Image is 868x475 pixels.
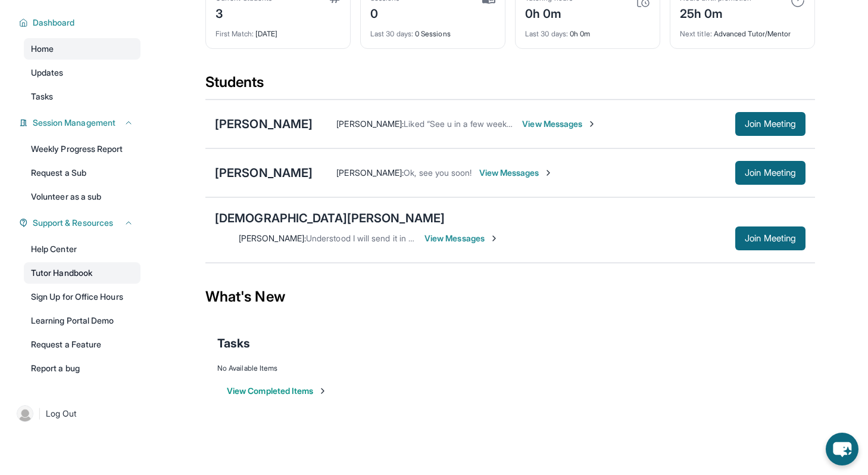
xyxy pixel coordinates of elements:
[33,117,115,129] span: Session Management
[24,138,140,160] a: Weekly Progress Report
[735,226,805,250] button: Join Meeting
[215,210,445,226] div: [DEMOGRAPHIC_DATA][PERSON_NAME]
[227,385,327,397] button: View Completed Items
[28,217,133,229] button: Support & Resources
[217,364,803,373] div: No Available Items
[217,335,250,352] span: Tasks
[205,73,815,99] div: Students
[336,167,404,178] span: [PERSON_NAME] :
[216,3,272,22] div: 3
[735,161,805,185] button: Join Meeting
[31,43,54,55] span: Home
[745,235,796,242] span: Join Meeting
[216,29,254,38] span: First Match :
[522,118,597,130] span: View Messages
[205,271,815,323] div: What's New
[33,217,113,229] span: Support & Resources
[24,334,140,355] a: Request a Feature
[680,22,805,39] div: Advanced Tutor/Mentor
[215,116,313,132] div: [PERSON_NAME]
[24,286,140,308] a: Sign Up for Office Hours
[745,120,796,128] span: Join Meeting
[745,169,796,176] span: Join Meeting
[24,358,140,379] a: Report a bug
[33,17,75,29] span: Dashboard
[239,233,306,243] span: [PERSON_NAME] :
[680,3,751,22] div: 25h 0m
[28,17,133,29] button: Dashboard
[24,186,140,207] a: Volunteer as a sub
[424,232,499,244] span: View Messages
[12,401,140,427] a: |Log Out
[46,408,77,420] span: Log Out
[826,433,858,465] button: chat-button
[370,29,413,38] span: Last 30 days :
[735,112,805,136] button: Join Meeting
[38,406,41,421] span: |
[587,119,597,129] img: Chevron-Right
[370,3,400,22] div: 0
[336,119,404,129] span: [PERSON_NAME] :
[216,22,341,39] div: [DATE]
[370,22,495,39] div: 0 Sessions
[24,238,140,260] a: Help Center
[17,405,33,422] img: user-img
[544,168,553,178] img: Chevron-Right
[525,3,573,22] div: 0h 0m
[24,310,140,331] a: Learning Portal Demo
[24,162,140,184] a: Request a Sub
[24,262,140,284] a: Tutor Handbook
[489,234,499,243] img: Chevron-Right
[479,167,554,179] span: View Messages
[31,67,64,79] span: Updates
[525,22,650,39] div: 0h 0m
[24,86,140,107] a: Tasks
[404,167,472,178] span: Ok, see you soon!
[306,233,430,243] span: Understood I will send it in a few!
[24,62,140,83] a: Updates
[24,38,140,60] a: Home
[680,29,712,38] span: Next title :
[215,164,313,181] div: [PERSON_NAME]
[525,29,568,38] span: Last 30 days :
[31,91,53,103] span: Tasks
[28,117,133,129] button: Session Management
